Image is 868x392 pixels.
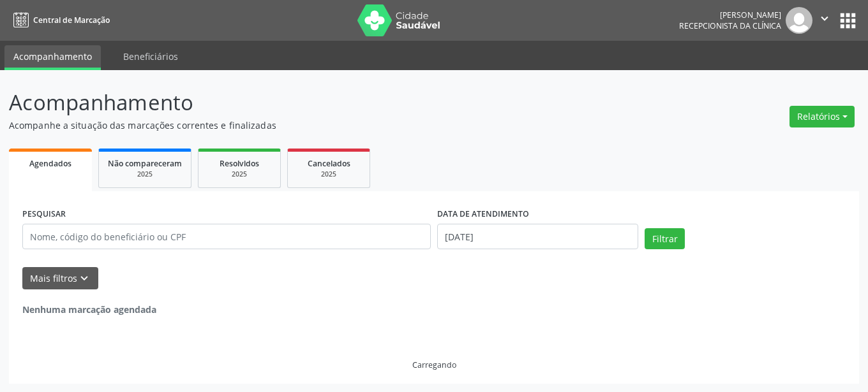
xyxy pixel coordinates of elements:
button: Mais filtroskeyboard_arrow_down [22,267,98,289]
button: Filtrar [645,228,685,250]
div: 2025 [297,170,361,179]
img: img [786,7,812,34]
div: Carregando [412,359,456,370]
span: Central de Marcação [33,15,110,25]
label: PESQUISAR [22,205,66,224]
span: Cancelados [308,158,350,169]
button:  [812,7,837,34]
input: Nome, código do beneficiário ou CPF [22,224,431,249]
div: 2025 [108,170,182,179]
a: Central de Marcação [9,10,110,31]
span: Agendados [29,158,71,169]
label: DATA DE ATENDIMENTO [437,205,529,224]
i:  [818,11,832,25]
strong: Nenhuma marcação agendada [22,303,156,316]
i: keyboard_arrow_down [77,272,91,286]
button: Relatórios [789,106,855,127]
span: Não compareceram [108,158,182,169]
a: Acompanhamento [4,45,101,70]
a: Beneficiários [114,45,187,68]
div: 2025 [207,170,271,179]
button: apps [837,10,859,32]
input: Selecione um intervalo [437,224,638,249]
p: Acompanhamento [9,87,604,119]
span: Recepcionista da clínica [679,20,781,31]
div: [PERSON_NAME] [679,10,781,20]
p: Acompanhe a situação das marcações correntes e finalizadas [9,119,604,132]
span: Resolvidos [220,158,259,169]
